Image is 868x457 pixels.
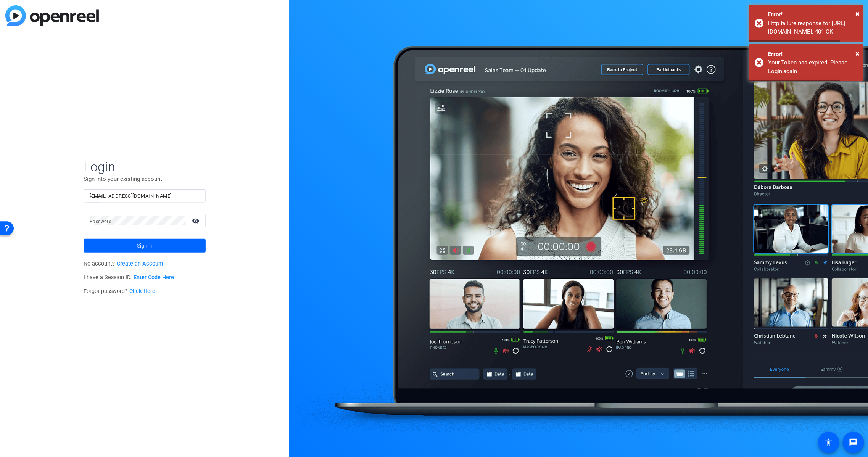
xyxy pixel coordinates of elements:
[768,19,858,36] div: Http failure response for https://capture.openreel.com/api/user/list?limit=50&team_id=0&page=1: 4...
[824,438,833,447] mat-icon: accessibility
[84,274,174,281] span: I have a Session ID.
[856,49,860,58] span: ×
[856,9,860,18] span: ×
[849,438,858,447] mat-icon: message
[768,50,858,59] div: Error!
[137,236,153,255] span: Sign in
[129,288,155,294] a: Click Here
[84,175,206,183] p: Sign into your existing account.
[187,215,206,226] mat-icon: visibility_off
[768,58,858,76] div: Your Token has expired. Please Login again
[84,288,155,294] span: Forgot password?
[90,191,200,201] input: Enter Email Address
[90,219,111,224] mat-label: Password
[84,239,206,253] button: Sign in
[134,274,174,281] a: Enter Code Here
[768,10,858,19] div: Error!
[90,194,102,200] mat-label: Email
[856,48,860,59] button: Close
[856,8,860,19] button: Close
[84,159,206,175] span: Login
[117,261,163,267] a: Create an Account
[5,5,99,26] img: blue-gradient.svg
[84,261,163,267] span: No account?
